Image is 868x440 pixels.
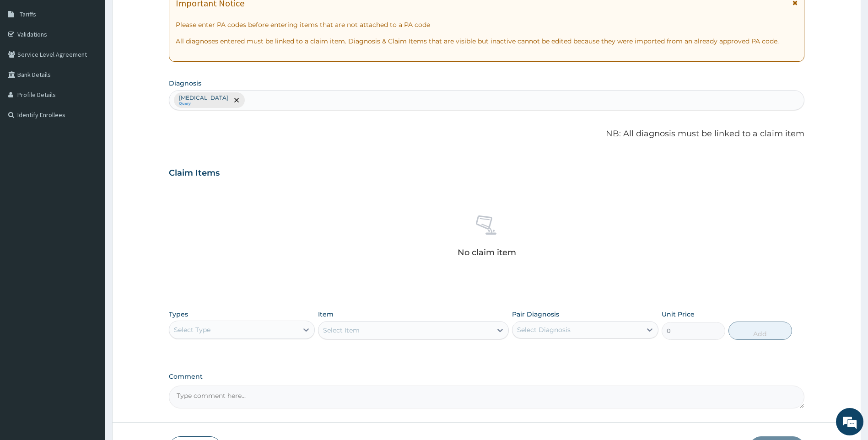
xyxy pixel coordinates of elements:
[169,128,805,140] p: NB: All diagnosis must be linked to a claim item
[20,10,36,18] span: Tariffs
[176,37,798,46] p: All diagnoses entered must be linked to a claim item. Diagnosis & Claim Items that are visible bu...
[48,51,154,63] div: Chat with us now
[169,168,220,178] h3: Claim Items
[512,310,559,319] label: Pair Diagnosis
[232,96,241,104] span: remove selection option
[458,248,516,257] p: No claim item
[662,310,695,319] label: Unit Price
[179,94,228,102] p: [MEDICAL_DATA]
[517,325,571,334] div: Select Diagnosis
[728,322,792,340] button: Add
[17,46,37,69] img: d_794563401_company_1708531726252_794563401
[179,102,228,106] small: Query
[150,5,172,27] div: Minimize live chat window
[176,20,798,29] p: Please enter PA codes before entering items that are not attached to a PA code
[169,311,188,318] label: Types
[169,373,805,381] label: Comment
[174,325,210,334] div: Select Type
[318,310,334,319] label: Item
[5,250,174,282] textarea: Type your message and hit 'Enter'
[53,115,126,208] span: We're online!
[169,79,201,88] label: Diagnosis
